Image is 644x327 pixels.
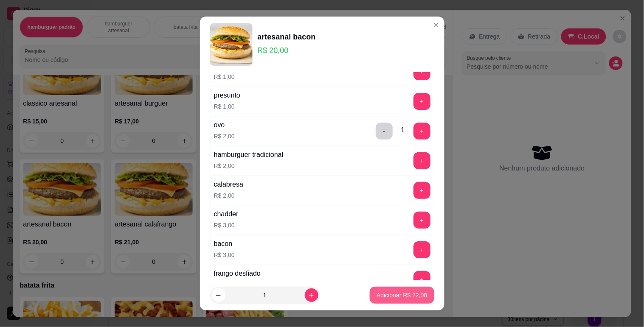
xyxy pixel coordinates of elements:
[214,191,243,200] p: R$ 2,00
[413,93,430,110] button: add
[214,179,243,190] div: calabresa
[258,45,316,56] p: R$ 20,00
[214,120,235,130] div: ovo
[214,90,240,101] div: presunto
[413,271,430,288] button: add
[214,150,284,160] div: hamburguer tradicional
[401,125,405,135] div: 1
[214,239,235,249] div: bacon
[214,73,245,81] p: R$ 1,00
[305,288,318,302] button: increase-product-quantity
[214,251,235,259] p: R$ 3,00
[413,182,430,199] button: add
[212,288,225,302] button: decrease-product-quantity
[214,268,261,279] div: frango desfiado
[214,209,239,219] div: chadder
[214,162,284,170] p: R$ 2,00
[214,221,239,229] p: R$ 3,00
[413,212,430,229] button: add
[370,287,434,304] button: Adicionar R$ 22,00
[377,291,427,299] p: Adicionar R$ 22,00
[214,132,235,140] p: R$ 2,00
[413,123,430,140] button: add
[210,23,253,66] img: product-image
[413,241,430,258] button: add
[258,31,316,43] div: artesanal bacon
[413,152,430,169] button: add
[214,102,240,111] p: R$ 1,00
[376,123,393,140] button: delete
[429,18,443,32] button: Close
